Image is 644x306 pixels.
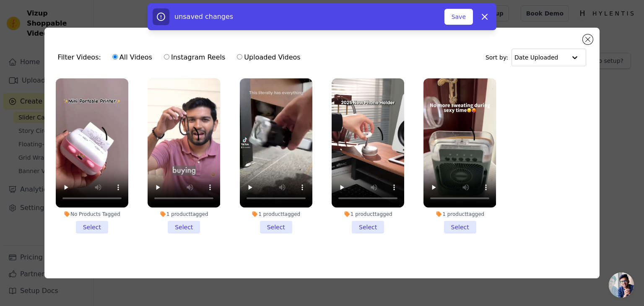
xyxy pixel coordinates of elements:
button: Close modal [583,34,593,44]
label: Instagram Reels [164,52,226,63]
div: 1 product tagged [240,211,312,218]
span: unsaved changes [174,13,233,21]
div: Filter Videos: [58,48,305,67]
div: 1 product tagged [332,211,404,218]
div: Open chat [609,272,634,298]
div: Sort by: [486,49,587,66]
button: Save [444,9,473,25]
div: 1 product tagged [423,211,496,218]
div: 1 product tagged [148,211,220,218]
label: Uploaded Videos [236,52,301,63]
label: All Videos [112,52,153,63]
div: No Products Tagged [56,211,128,218]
